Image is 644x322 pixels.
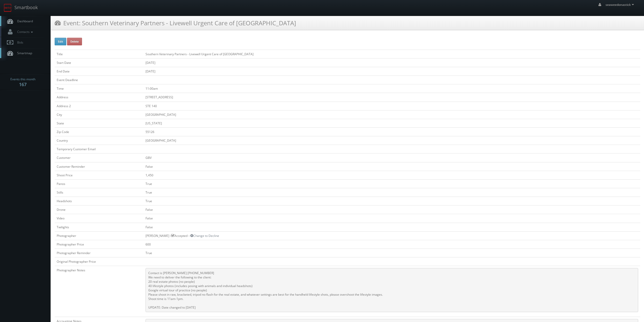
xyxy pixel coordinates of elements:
td: Video [55,214,143,223]
td: STE 140 [143,102,640,110]
td: 55126 [143,127,640,136]
td: [DATE] [143,67,640,75]
span: Dashboard [15,19,33,23]
pre: Contact is [PERSON_NAME] [PHONE_NUMBER] We need to deliver the following to the client: 20 real e... [146,268,638,312]
td: Country [55,136,143,145]
td: Start Date [55,58,143,67]
td: Panos [55,179,143,188]
td: Southern Veterinary Partners - Livewell Urgent Care of [GEOGRAPHIC_DATA] [143,50,640,58]
a: Change to Decline [190,234,219,238]
td: [PERSON_NAME] - Accepted -- [143,231,640,240]
td: GBV [143,154,640,162]
span: seaweedonastick [606,3,635,7]
td: Original Photographer Price [55,257,143,266]
h3: Event: Southern Veterinary Partners - Livewell Urgent Care of [GEOGRAPHIC_DATA] [55,18,296,27]
td: Photographer Notes [55,266,143,317]
td: 1,450 [143,171,640,179]
button: Delete [67,38,82,45]
td: [DATE] [143,58,640,67]
td: True [143,188,640,197]
td: Customer Reminder [55,162,143,171]
td: Address 2 [55,102,143,110]
td: Customer [55,154,143,162]
span: Smartmap [15,51,32,55]
td: True [143,197,640,205]
td: True [143,249,640,257]
td: Zip Code [55,127,143,136]
td: Headshots [55,197,143,205]
td: False [143,214,640,223]
td: Address [55,93,143,102]
td: Event Deadline [55,76,143,84]
td: [STREET_ADDRESS] [143,93,640,102]
button: Edit [55,38,66,45]
td: State [55,119,143,127]
img: smartbook-logo.png [4,4,12,12]
td: 11:00am [143,84,640,93]
td: Photographer Reminder [55,249,143,257]
td: City [55,110,143,119]
td: Time [55,84,143,93]
span: Contacts [15,30,34,34]
td: Twilights [55,223,143,231]
td: False [143,223,640,231]
td: [US_STATE] [143,119,640,127]
td: [GEOGRAPHIC_DATA] [143,110,640,119]
td: False [143,205,640,214]
strong: 167 [19,81,27,87]
td: 600 [143,240,640,249]
td: Stills [55,188,143,197]
td: End Date [55,67,143,75]
span: Events this month [10,77,35,82]
td: False [143,162,640,171]
td: Title [55,50,143,58]
td: [GEOGRAPHIC_DATA] [143,136,640,145]
td: True [143,179,640,188]
td: Drone [55,205,143,214]
td: Temporary Customer Email [55,145,143,154]
td: Photographer Price [55,240,143,249]
span: Bids [15,40,23,45]
td: Photographer [55,231,143,240]
td: Shoot Price [55,171,143,179]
